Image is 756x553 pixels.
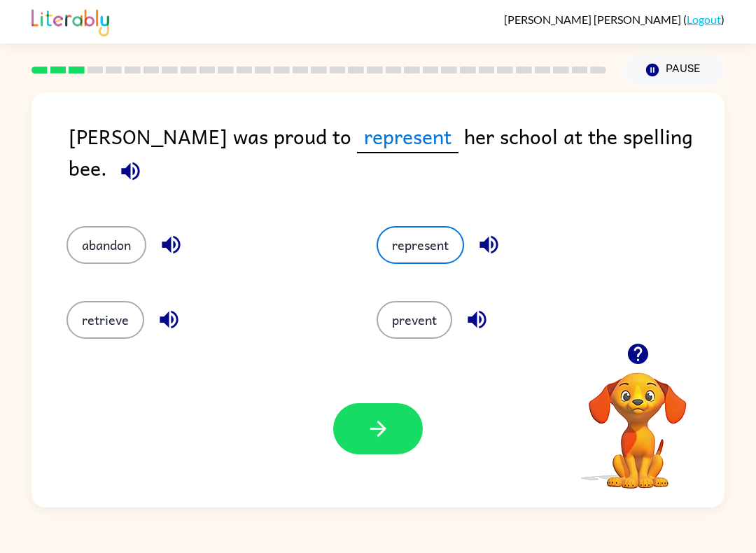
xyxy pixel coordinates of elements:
button: Pause [623,54,724,86]
div: [PERSON_NAME] was proud to her school at the spelling bee. [69,120,724,198]
span: [PERSON_NAME] [PERSON_NAME] [504,13,683,26]
button: represent [377,226,464,264]
video: Your browser must support playing .mp4 files to use Literably. Please try using another browser. [568,351,708,491]
button: abandon [66,226,146,264]
img: Literably [31,6,109,36]
button: retrieve [66,301,144,339]
a: Logout [687,13,721,26]
button: prevent [377,301,452,339]
div: ( ) [504,13,724,26]
span: represent [357,120,458,153]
